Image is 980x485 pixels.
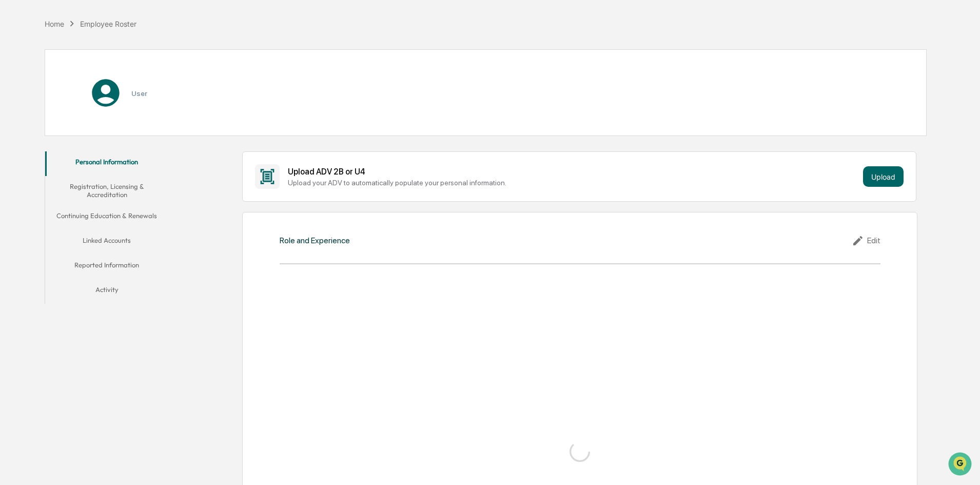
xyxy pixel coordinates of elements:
p: How can we help? [10,22,187,38]
button: Personal Information [45,151,168,176]
div: Edit [852,235,880,247]
iframe: Open customer support [947,451,975,479]
span: Pylon [102,174,124,182]
span: Data Lookup [21,149,65,159]
button: Upload [863,166,904,187]
img: 1746055101610-c473b297-6a78-478c-a979-82029cc54cd1 [10,79,29,97]
h3: User [131,89,147,98]
div: Employee Roster [80,20,136,28]
div: 🖐️ [10,130,18,139]
div: Home [45,20,64,28]
div: Upload your ADV to automatically populate your personal information. [288,179,859,187]
div: 🗄️ [74,130,83,139]
button: Start new chat [174,82,187,94]
span: Attestations [85,129,127,140]
div: secondary tabs example [45,151,168,304]
div: Role and Experience [280,236,350,245]
a: 🖐️Preclearance [6,125,70,144]
div: Start new chat [35,79,168,89]
a: 🔎Data Lookup [6,145,69,163]
button: Registration, Licensing & Accreditation [45,176,168,205]
div: We're available if you need us! [35,89,130,97]
button: Reported Information [45,255,168,279]
button: Continuing Education & Renewals [45,205,168,230]
div: 🔎 [10,150,18,158]
button: Linked Accounts [45,230,168,255]
span: Preclearance [21,129,66,140]
a: 🗄️Attestations [70,125,131,144]
button: Activity [45,279,168,304]
div: Upload ADV 2B or U4 [288,167,859,177]
a: Powered byPylon [72,173,124,182]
